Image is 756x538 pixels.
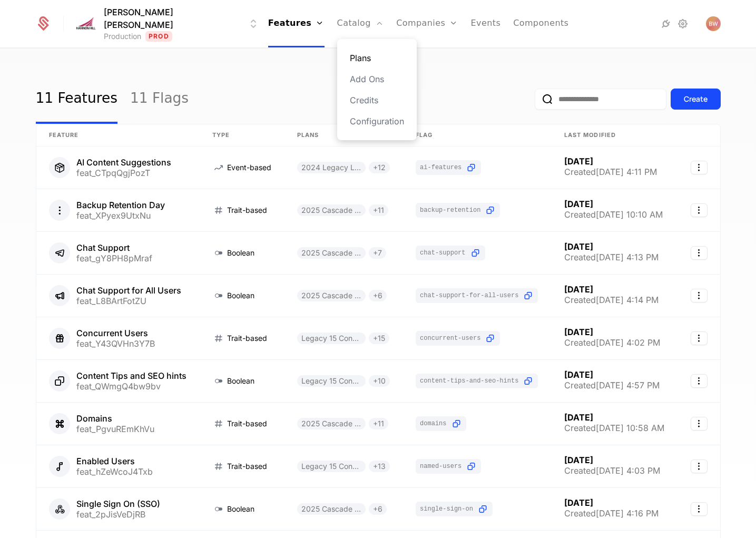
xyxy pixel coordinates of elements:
[36,74,117,124] a: 11 Features
[706,16,721,31] button: Open user button
[684,94,708,104] div: Create
[706,16,721,31] img: Bradley Wagner
[691,289,708,302] button: Select action
[671,89,721,110] button: Create
[284,124,403,146] th: Plans
[350,115,404,128] a: Configuration
[403,124,552,146] th: Flag
[691,502,708,516] button: Select action
[36,124,200,146] th: Feature
[200,124,284,146] th: Type
[660,17,672,30] a: Integrations
[73,15,99,32] img: Hannon Hill
[691,459,708,473] button: Select action
[130,74,189,124] a: 11 Flags
[76,6,260,42] button: Select environment
[691,417,708,431] button: Select action
[691,331,708,345] button: Select action
[104,6,237,31] span: [PERSON_NAME] [PERSON_NAME]
[145,31,172,42] span: Prod
[350,52,404,64] a: Plans
[691,203,708,217] button: Select action
[552,124,678,146] th: Last Modified
[691,246,708,260] button: Select action
[104,31,141,42] div: Production
[350,94,404,106] a: Credits
[676,17,689,30] a: Settings
[691,161,708,174] button: Select action
[691,374,708,388] button: Select action
[350,73,404,85] a: Add Ons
